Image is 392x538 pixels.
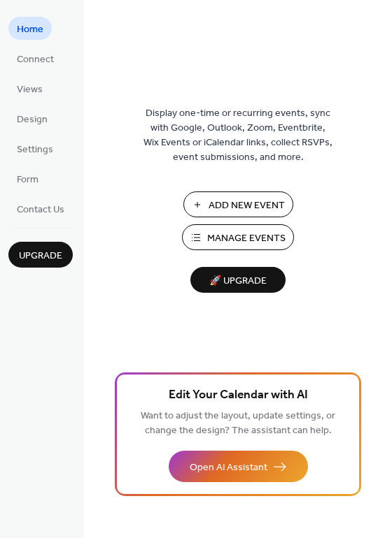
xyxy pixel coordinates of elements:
[141,407,335,440] span: Want to adjust the layout, update settings, or change the design? The assistant can help.
[17,22,43,37] span: Home
[190,267,286,293] button: 🚀 Upgrade
[17,112,48,127] span: Design
[8,47,62,70] a: Connect
[8,197,73,220] a: Contact Us
[8,77,51,100] a: Views
[8,107,56,130] a: Design
[8,242,73,268] button: Upgrade
[17,173,38,187] span: Form
[8,167,47,190] a: Form
[183,191,293,217] button: Add New Event
[17,82,43,97] span: Views
[207,231,286,246] span: Manage Events
[169,386,308,405] span: Edit Your Calendar with AI
[17,143,53,157] span: Settings
[17,203,64,217] span: Contact Us
[143,106,332,165] span: Display one-time or recurring events, sync with Google, Outlook, Zoom, Eventbrite, Wix Events or ...
[169,451,308,482] button: Open AI Assistant
[8,137,62,160] a: Settings
[190,460,267,475] span: Open AI Assistant
[182,224,294,250] button: Manage Events
[209,198,285,213] span: Add New Event
[8,17,52,40] a: Home
[19,249,62,263] span: Upgrade
[199,272,277,291] span: 🚀 Upgrade
[17,52,54,67] span: Connect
